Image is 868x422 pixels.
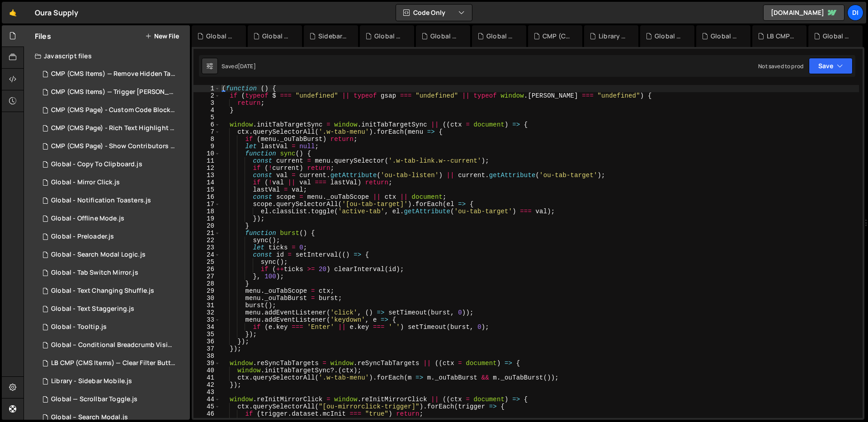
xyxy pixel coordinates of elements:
div: Global - Text Staggering.css [374,32,403,41]
div: 45 [193,403,220,410]
div: CMP (CMS Page) - Custom Code Block Setup.js [51,106,176,114]
div: 6 [193,121,220,128]
div: 31 [193,302,220,309]
div: 28 [193,280,220,287]
div: 33 [193,316,220,324]
button: Save [809,58,853,74]
div: Global - Notification Toasters.js [51,197,151,205]
div: 14937/44585.js [35,192,190,210]
div: 4 [193,107,220,114]
div: Global - Offline Mode.js [655,32,684,41]
div: 42 [193,381,220,389]
div: 30 [193,295,220,302]
div: Library - Sidebar Mobile.js [599,32,627,41]
div: 21 [193,230,220,237]
div: 14937/44851.js [35,246,190,264]
button: Code Only [396,5,472,21]
div: 14937/44170.js [35,336,193,354]
div: Global - Tooltip.js [51,323,107,331]
div: 16 [193,193,220,201]
a: [DOMAIN_NAME] [763,5,844,21]
div: 9 [193,143,220,150]
div: 8 [193,136,220,143]
div: 24 [193,251,220,258]
div: 2 [193,92,220,99]
div: CMP (CMS Page) - Show Contributors Name.js [51,142,176,150]
div: 5 [193,114,220,121]
div: CMP (CMS Items) — Remove Hidden Tags on Load.js [51,70,176,78]
div: 23 [193,244,220,251]
div: Global - Text Changing Shuffle.js [51,287,154,295]
div: Global - Notification Toasters.js [711,32,740,41]
div: 40 [193,367,220,374]
div: 20 [193,222,220,230]
div: 41 [193,374,220,381]
div: Global - Search Modal Logic.js [430,32,459,41]
div: 36 [193,338,220,345]
div: 14937/43535.js [35,65,193,83]
div: Sidebar — UI States & Interactions.css [318,32,347,41]
div: 29 [193,287,220,295]
div: Global - Copy To Clipboard.js [51,160,142,169]
div: Oura Supply [35,7,78,18]
div: 14937/44586.js [35,210,190,228]
div: Global - Copy To Clipboard.js [823,32,852,41]
div: 27 [193,273,220,280]
div: 7 [193,128,220,136]
div: 14937/44781.js [35,300,190,318]
div: 15 [193,186,220,193]
div: Global - Text Changing Shuffle.js [206,32,235,41]
div: Global - Mirror Click.js [51,178,120,187]
div: 14937/44597.js [35,119,193,137]
div: 1 [193,85,220,92]
button: New File [145,33,179,40]
div: [DATE] [238,62,256,70]
div: 14937/44582.js [35,155,190,173]
div: 12 [193,164,220,172]
div: 18 [193,208,220,215]
div: Global - Search Modal Logic.js [51,251,146,259]
a: Di [847,5,863,21]
div: Global - Preloader.js [51,233,114,241]
div: CMP (CMS Page) - Rich Text Highlight Pill.js [542,32,571,41]
div: 14937/43958.js [35,228,190,246]
div: 17 [193,201,220,208]
div: Global – Search Modal.js [51,413,128,422]
div: Global - Text Staggering.js [51,305,134,313]
div: 14937/44471.js [35,173,190,192]
div: 11 [193,157,220,164]
a: 🤙 [2,2,24,23]
div: Not saved to prod [758,62,803,70]
div: 14937/39947.js [35,390,190,408]
div: Global - Tab Switch Mirror.js [51,269,138,277]
div: LB CMP (CMS Items) — Clear Filter Buttons.js [767,32,796,41]
div: CMP (CMS Page) - Rich Text Highlight Pill.js [51,124,176,132]
div: 26 [193,266,220,273]
div: 14937/44281.js [35,101,193,119]
div: 38 [193,352,220,360]
div: 39 [193,360,220,367]
div: 44 [193,396,220,403]
div: 14937/43376.js [35,354,193,372]
div: 14937/44593.js [35,372,190,390]
div: 14937/43515.js [35,83,193,101]
div: 14937/44562.js [35,318,190,336]
div: 14937/44194.js [35,137,193,155]
div: 37 [193,345,220,352]
div: 14937/45200.js [35,282,190,300]
div: 13 [193,172,220,179]
div: Library - Sidebar Mobile.js [51,377,132,385]
div: Javascript files [24,47,190,65]
div: 19 [193,215,220,222]
div: 35 [193,331,220,338]
div: 43 [193,389,220,396]
div: Global — Scrollbar Toggle.js [51,395,137,403]
div: Global - Tab Switch Mirror.js [262,32,291,41]
div: Saved [222,62,256,70]
div: 10 [193,150,220,157]
div: 3 [193,99,220,107]
div: 14937/44975.js [35,264,190,282]
div: Global - Offline Mode.js [51,215,124,223]
div: 25 [193,258,220,266]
